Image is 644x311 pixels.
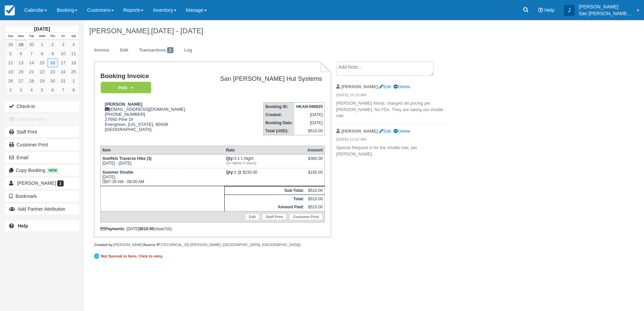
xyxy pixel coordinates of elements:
a: Customer Print [289,213,323,220]
a: 7 [58,85,68,95]
th: Created: [264,111,295,119]
strong: $510.00 [139,227,154,231]
div: $360.00 [308,156,323,166]
td: $510.00 [306,195,325,203]
a: Delete [393,129,410,134]
th: Thu [47,33,58,40]
a: 20 [16,67,26,76]
a: 24 [58,67,68,76]
a: 3 [16,85,26,95]
td: [DATE] [294,119,324,127]
a: 30 [47,76,58,85]
a: 1 [68,76,79,85]
strong: Payments [100,227,124,231]
td: [DATE] 07:30 AM - 08:00 AM [100,168,224,186]
a: [PERSON_NAME] 1 [5,178,79,188]
a: Transactions1 [134,44,179,57]
strong: Qty [226,170,234,175]
a: 21 [26,67,37,76]
i: Help [538,8,543,12]
a: Edit [379,84,391,89]
td: 3 x 1 Night [224,154,306,168]
strong: Sneffels Traverse Hike (3) [102,156,152,161]
strong: [PERSON_NAME] [105,102,142,107]
a: 4 [26,85,37,95]
a: Staff Print [5,127,79,137]
th: Total: [224,195,306,203]
a: 2 [47,40,58,49]
a: Not Synced in Xero. Click to retry. [94,252,165,260]
a: 29 [37,76,47,85]
button: Add Payment [5,114,79,125]
a: 22 [37,67,47,76]
td: $510.00 [306,186,325,195]
td: $510.00 [306,203,325,211]
h2: San [PERSON_NAME] Hut Systems [202,75,322,82]
a: 26 [5,76,16,85]
a: 10 [58,49,68,58]
div: [PERSON_NAME] [TECHNICAL_ID] ([PERSON_NAME], [GEOGRAPHIC_DATA], [GEOGRAPHIC_DATA]) [94,242,331,247]
a: 16 [47,58,58,67]
a: 6 [16,49,26,58]
a: 5 [5,49,16,58]
strong: Qty [226,156,234,161]
a: 9 [47,49,58,58]
a: Staff Print [262,213,287,220]
span: Help [544,7,554,13]
th: Item [100,146,224,154]
th: Amount [306,146,325,154]
a: 4 [68,40,79,49]
strong: [PERSON_NAME] [341,84,378,89]
th: Sun [5,33,16,40]
span: 1 [57,180,64,186]
a: 8 [68,85,79,95]
td: [DATE] [294,111,324,119]
p: [PERSON_NAME] friend, charged ski pricing per [PERSON_NAME]. No FDs. They are taking our shuttle ... [336,100,450,119]
a: 15 [37,58,47,67]
em: Paid [101,82,151,94]
th: Fri [58,33,68,40]
div: $150.00 [308,170,323,180]
th: Rate [224,146,306,154]
button: Add Partner Attribution [5,204,79,214]
a: Edit [379,129,391,134]
a: 30 [26,40,37,49]
b: Help [18,223,28,229]
th: Booking Date: [264,119,295,127]
a: 2 [5,85,16,95]
a: 19 [5,67,16,76]
h1: [PERSON_NAME], [89,27,562,35]
th: Sat [68,33,79,40]
a: 28 [26,76,37,85]
strong: Source IP: [143,243,161,247]
a: 1 [37,40,47,49]
th: Total (USD): [264,127,295,135]
th: Mon [16,33,26,40]
a: 23 [47,67,58,76]
th: Wed [37,33,47,40]
a: 7 [26,49,37,58]
div: J [564,5,575,16]
a: 5 [37,85,47,95]
td: $510.00 [294,127,324,135]
th: Tue [26,33,37,40]
strong: Created by: [94,243,114,247]
em: [DATE] 10:15 AM [336,92,450,100]
strong: [DATE] [34,26,50,32]
a: 6 [47,85,58,95]
a: 13 [16,58,26,67]
a: Customer Print [5,139,79,150]
a: 27 [16,76,26,85]
button: Email [5,152,79,163]
a: 18 [68,58,79,67]
h1: Booking Invoice [100,73,199,80]
span: [DATE] - [DATE] [151,27,203,35]
button: Copy Booking New [5,165,79,176]
td: 1 @ $150.00 [224,168,306,186]
a: 29 [16,40,26,49]
button: Check-in [5,101,79,112]
small: 6705 [162,227,170,231]
a: Invoice [89,44,115,57]
strong: [PERSON_NAME] [341,129,378,134]
em: ((4 nights/ 5 days)) [226,161,304,165]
